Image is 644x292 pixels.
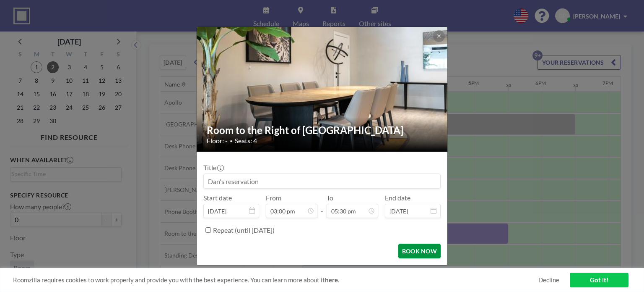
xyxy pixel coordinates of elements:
span: Roomzilla requires cookies to work properly and provide you with the best experience. You can lea... [13,276,538,284]
a: Got it! [570,273,628,287]
span: Floor: - [207,137,228,145]
a: Decline [538,276,559,284]
label: From [266,194,281,202]
label: Start date [203,194,232,202]
span: • [230,138,233,144]
h2: Room to the Right of [GEOGRAPHIC_DATA] [207,124,438,137]
a: here. [325,276,339,284]
button: BOOK NOW [398,244,441,258]
label: Title [203,163,223,172]
span: Seats: 4 [235,137,257,145]
label: Repeat (until [DATE]) [213,226,275,234]
img: 537.jpg [197,5,448,174]
label: To [327,194,333,202]
input: Dan's reservation [204,174,440,188]
label: End date [385,194,410,202]
span: - [321,197,323,215]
